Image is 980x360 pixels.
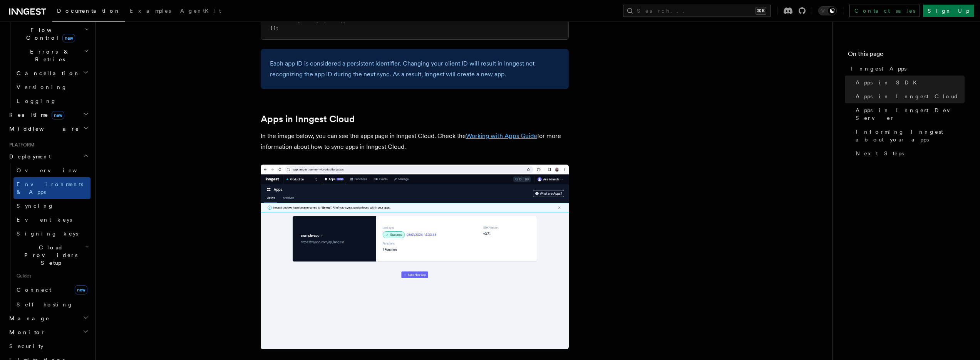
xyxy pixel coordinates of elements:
[270,25,278,30] span: });
[6,122,90,136] button: Middleware
[853,103,965,125] a: Apps in Inngest Dev Server
[13,48,84,63] span: Errors & Retries
[6,163,90,311] div: Deployment
[125,2,176,21] a: Examples
[848,62,965,76] a: Inngest Apps
[923,5,974,17] a: Sign Up
[52,111,64,119] span: new
[17,167,96,173] span: Overview
[261,114,355,124] a: Apps in Inngest Cloud
[9,343,44,349] span: Security
[17,84,67,90] span: Versioning
[17,98,57,104] span: Logging
[6,339,90,353] a: Security
[75,285,87,294] span: new
[17,301,73,308] span: Self hosting
[6,108,90,122] button: Realtimenew
[856,79,921,86] span: Apps in SDK
[818,6,837,15] button: Toggle dark mode
[6,142,35,148] span: Platform
[6,125,79,133] span: Middleware
[13,26,85,42] span: Flow Control
[261,131,569,152] p: In the image below, you can see the apps page in Inngest Cloud. Check the for more information ab...
[856,106,965,122] span: Apps in Inngest Dev Server
[6,153,51,160] span: Deployment
[853,125,965,146] a: Informing Inngest about your apps
[13,282,90,298] a: Connectnew
[848,49,965,62] h4: On this page
[17,181,83,195] span: Environments & Apps
[851,65,906,72] span: Inngest Apps
[6,150,90,163] button: Deployment
[130,8,171,14] span: Examples
[176,2,226,21] a: AgentKit
[57,8,121,14] span: Documentation
[13,23,90,45] button: Flow Controlnew
[13,199,90,213] a: Syncing
[13,241,90,270] button: Cloud Providers Setup
[623,5,771,17] button: Search...⌘K
[13,94,90,108] a: Logging
[13,227,90,241] a: Signing keys
[6,328,45,336] span: Monitor
[13,163,90,177] a: Overview
[13,213,90,227] a: Event keys
[6,315,50,322] span: Manage
[17,217,72,223] span: Event keys
[13,270,90,282] span: Guides
[13,244,85,267] span: Cloud Providers Setup
[17,203,54,209] span: Syncing
[52,2,125,22] a: Documentation
[261,165,569,349] img: Inngest Cloud screen with apps
[849,5,920,17] a: Contact sales
[853,146,965,160] a: Next Steps
[856,128,965,143] span: Informing Inngest about your apps
[6,311,90,325] button: Manage
[853,89,965,103] a: Apps in Inngest Cloud
[6,325,90,339] button: Monitor
[180,8,221,14] span: AgentKit
[13,177,90,199] a: Environments & Apps
[466,132,537,140] a: Working with Apps Guide
[17,230,78,237] span: Signing keys
[13,45,90,66] button: Errors & Retries
[13,298,90,311] a: Self hosting
[13,66,90,80] button: Cancellation
[756,7,766,15] kbd: ⌘K
[17,287,51,293] span: Connect
[13,69,80,77] span: Cancellation
[6,111,64,119] span: Realtime
[13,80,90,94] a: Versioning
[853,76,965,89] a: Apps in SDK
[856,93,959,100] span: Apps in Inngest Cloud
[856,150,904,157] span: Next Steps
[62,34,75,42] span: new
[270,58,560,80] p: Each app ID is considered a persistent identifier. Changing your client ID will result in Inngest...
